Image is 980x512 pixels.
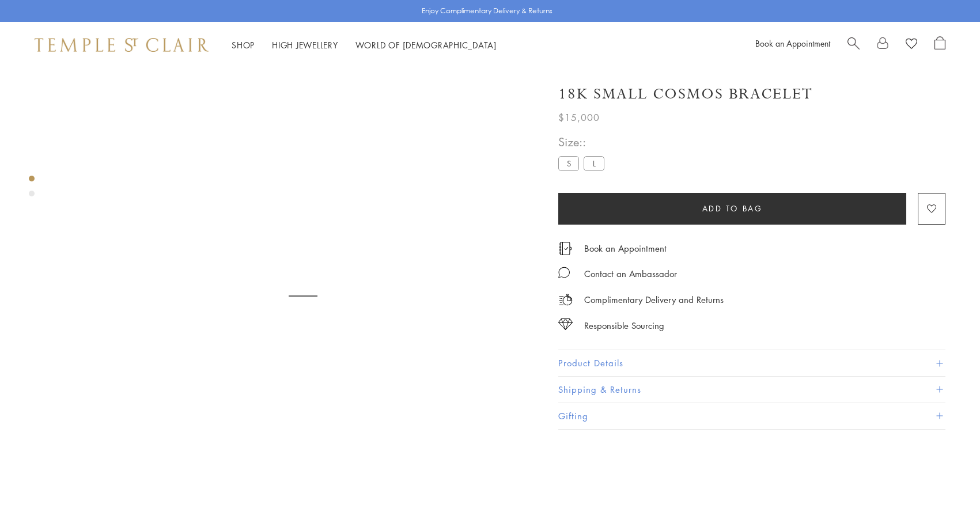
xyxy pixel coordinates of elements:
[558,84,813,104] h1: 18K Small Cosmos Bracelet
[934,36,945,54] a: Open Shopping Bag
[755,37,830,49] a: Book an Appointment
[232,39,255,51] a: ShopShop
[847,36,860,54] a: Search
[702,202,763,215] span: Add to bag
[584,242,667,255] a: Book an Appointment
[558,267,570,278] img: MessageIcon-01_2.svg
[906,36,917,54] a: View Wishlist
[558,132,609,151] span: Size::
[584,318,664,333] div: Responsible Sourcing
[558,110,600,125] span: $15,000
[232,38,497,52] nav: Main navigation
[35,38,209,52] img: Temple St. Clair
[558,193,906,225] button: Add to bag
[584,156,604,170] label: L
[29,173,35,206] div: Product gallery navigation
[558,403,945,429] button: Gifting
[558,293,573,307] img: icon_delivery.svg
[355,39,497,51] a: World of [DEMOGRAPHIC_DATA]World of [DEMOGRAPHIC_DATA]
[584,293,724,307] p: Complimentary Delivery and Returns
[584,267,677,281] div: Contact an Ambassador
[422,5,553,17] p: Enjoy Complimentary Delivery & Returns
[922,458,968,500] iframe: Gorgias live chat messenger
[558,242,572,255] img: icon_appointment.svg
[272,39,338,51] a: High JewelleryHigh Jewellery
[558,156,579,170] label: S
[558,350,945,376] button: Product Details
[558,318,573,330] img: icon_sourcing.svg
[558,377,945,403] button: Shipping & Returns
